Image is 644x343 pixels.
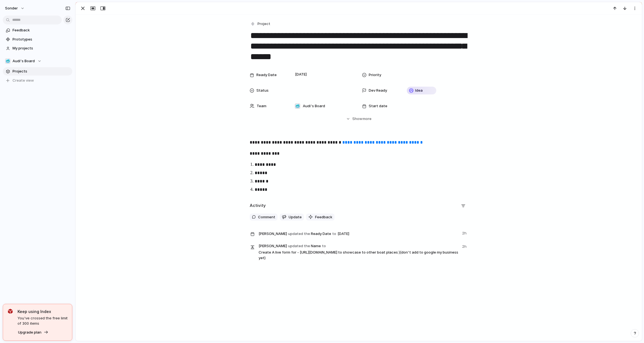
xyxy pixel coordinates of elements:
[256,72,277,78] span: Ready Date
[363,116,371,122] span: more
[352,116,362,122] span: Show
[250,202,266,209] h2: Activity
[306,214,335,221] button: Feedback
[336,231,351,237] span: [DATE]
[415,88,423,93] span: Idea
[294,71,308,78] span: [DATE]
[289,214,302,220] span: Update
[18,309,68,314] span: Keep using Index
[258,214,275,220] span: Comment
[13,37,70,42] span: Prototypes
[322,243,326,249] span: to
[315,214,332,220] span: Feedback
[259,229,459,238] span: Ready Date
[462,243,468,249] span: 2h
[13,69,70,74] span: Projects
[18,316,68,326] span: You've crossed the free limit of 300 items
[280,214,304,221] button: Update
[5,6,18,11] span: sonder
[13,78,34,83] span: Create view
[3,57,72,65] button: 🥶Audi's Board
[3,35,72,44] a: Prototypes
[295,103,300,109] div: 🥶
[257,21,270,27] span: Project
[3,26,72,34] a: Feedback
[3,4,28,13] button: sonder
[13,27,70,33] span: Feedback
[369,72,381,78] span: Priority
[369,103,387,109] span: Start date
[332,231,336,237] span: to
[18,330,41,335] span: Upgrade plan
[250,114,468,124] button: Showmore
[462,229,468,236] span: 2h
[303,103,325,109] span: Audi's Board
[16,329,50,336] button: Upgrade plan
[369,88,387,93] span: Dev Ready
[259,243,459,261] span: Name Create A live form for - [URL][DOMAIN_NAME] to showcase to other boat places )(don't add to ...
[256,88,269,93] span: Status
[249,20,272,28] button: Project
[259,243,287,249] span: [PERSON_NAME]
[288,231,310,237] span: updated the
[259,231,287,237] span: [PERSON_NAME]
[288,243,310,249] span: updated the
[257,103,266,109] span: Team
[5,58,11,64] div: 🥶
[3,44,72,52] a: My projects
[3,67,72,76] a: Projects
[3,76,72,85] button: Create view
[13,46,70,51] span: My projects
[250,214,278,221] button: Comment
[13,58,35,64] span: Audi's Board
